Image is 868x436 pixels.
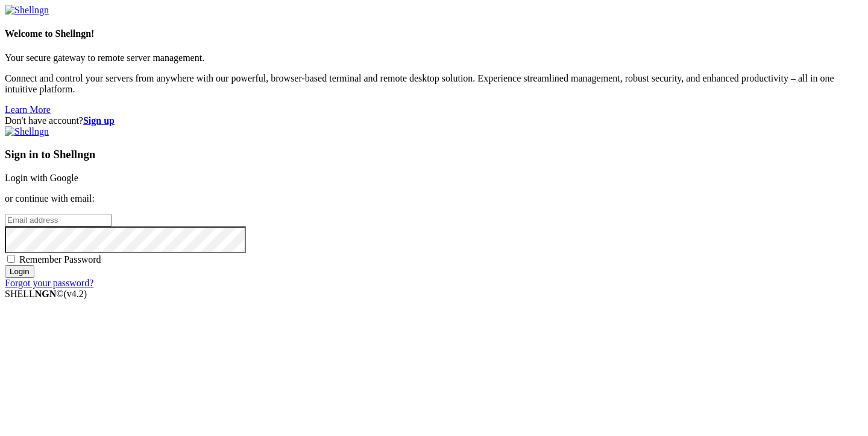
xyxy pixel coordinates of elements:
a: Forgot your password? [5,278,93,288]
h4: Welcome to Shellngn! [5,28,863,39]
span: SHELL © [5,289,87,299]
p: Your secure gateway to remote server management. [5,53,863,63]
p: Connect and control your servers from anywhere with our powerful, browser-based terminal and remo... [5,73,863,95]
b: NGN [35,289,57,299]
img: Shellngn [5,5,49,16]
input: Email address [5,214,112,226]
a: Sign up [83,115,115,126]
p: or continue with email: [5,193,863,204]
span: 4.2.0 [64,289,87,299]
span: Remember Password [19,254,101,264]
a: Login with Google [5,173,78,183]
input: Remember Password [7,255,15,263]
a: Learn More [5,104,51,115]
div: Don't have account? [5,115,863,126]
img: Shellngn [5,126,49,137]
h3: Sign in to Shellngn [5,148,863,161]
input: Login [5,265,34,278]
